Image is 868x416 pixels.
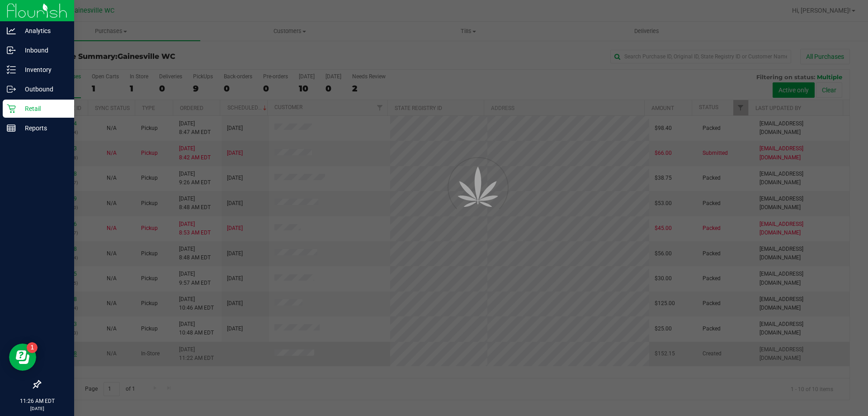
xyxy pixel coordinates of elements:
[16,25,70,36] p: Analytics
[4,405,70,412] p: [DATE]
[16,103,70,114] p: Retail
[7,46,16,55] inline-svg: Inbound
[7,65,16,74] inline-svg: Inventory
[16,64,70,75] p: Inventory
[7,26,16,35] inline-svg: Analytics
[16,45,70,56] p: Inbound
[16,123,70,134] p: Reports
[4,397,70,405] p: 11:26 AM EDT
[27,342,38,353] iframe: Resource center unread badge
[7,124,16,133] inline-svg: Reports
[16,84,70,95] p: Outbound
[9,344,36,371] iframe: Resource center
[7,85,16,94] inline-svg: Outbound
[7,104,16,113] inline-svg: Retail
